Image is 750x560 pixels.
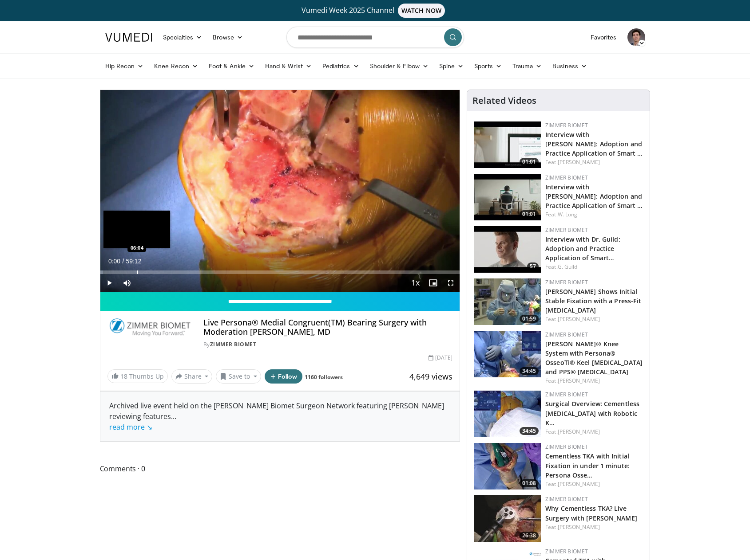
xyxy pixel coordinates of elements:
[406,274,424,292] button: Playback Rate
[520,158,539,166] span: 01:01
[123,258,124,265] span: /
[545,174,588,181] a: Zimmer Biomet
[472,95,536,106] h4: Related Videos
[158,28,208,46] a: Specialties
[203,341,453,349] div: By
[527,262,539,270] span: 57
[126,258,141,265] span: 59:12
[520,210,539,218] span: 01:01
[545,183,643,210] a: Interview with [PERSON_NAME]: Adoption and Practice Application of Smart …
[474,331,541,377] a: 34:45
[545,340,643,376] a: [PERSON_NAME]® Knee System with Persona® OsseoTi® Keel [MEDICAL_DATA] and PPS® [MEDICAL_DATA]
[474,391,541,437] img: efb49b48-2389-4829-a075-cfbe092b0771.150x105_q85_crop-smart_upscale.jpg
[520,427,539,435] span: 34:45
[409,371,452,382] span: 4,649 views
[442,274,460,292] button: Fullscreen
[107,369,168,383] a: 18 Thumbs Up
[105,33,152,42] img: VuMedi Logo
[507,57,548,75] a: Trauma
[265,369,303,384] button: Follow
[109,411,176,432] span: ...
[100,90,460,292] video-js: Video Player
[474,226,541,273] a: 57
[210,341,257,348] a: Zimmer Biomet
[286,27,464,48] input: Search topics, interventions
[207,28,248,46] a: Browse
[365,57,434,75] a: Shoulder & Elbow
[108,258,120,265] span: 0:00
[545,158,643,166] div: Feat.
[520,479,539,487] span: 01:08
[398,4,445,18] span: WATCH NOW
[469,57,507,75] a: Sports
[558,428,600,435] a: [PERSON_NAME]
[109,400,451,432] div: Archived live event held on the [PERSON_NAME] Biomet Surgeon Network featuring [PERSON_NAME] revi...
[171,369,213,384] button: Share
[558,263,578,270] a: G. Guild
[203,318,453,337] h4: Live Persona® Medial Congruent(TM) Bearing Surgery with Moderation [PERSON_NAME], MD
[545,121,588,129] a: Zimmer Biomet
[545,377,643,385] div: Feat.
[545,331,588,338] a: Zimmer Biomet
[545,211,643,219] div: Feat.
[100,270,460,274] div: Progress Bar
[260,57,317,75] a: Hand & Wrist
[558,377,600,384] a: [PERSON_NAME]
[545,263,643,271] div: Feat.
[429,354,452,362] div: [DATE]
[545,399,639,427] a: Surgical Overview: Cementless [MEDICAL_DATA] with Robotic K…
[474,174,541,220] a: 01:01
[474,443,541,490] a: 01:08
[317,57,365,75] a: Pediatrics
[627,28,645,46] img: Avatar
[474,331,541,377] img: f72d72d8-c1d0-44e1-8f2b-72edd30b7ad8.150x105_q85_crop-smart_upscale.jpg
[520,315,539,323] span: 01:59
[109,422,152,432] a: read more ↘
[545,480,643,488] div: Feat.
[545,443,588,450] a: Zimmer Biomet
[545,315,643,323] div: Feat.
[545,130,643,157] a: Interview with [PERSON_NAME]: Adoption and Practice Application of Smart …
[545,235,620,262] a: Interview with Dr. Guild: Adoption and Practice Application of Smart…
[520,532,539,540] span: 26:38
[545,504,637,522] a: Why Cementless TKA? Live Surgery with [PERSON_NAME]
[474,495,541,542] img: 71cc6839-a541-41aa-ab02-d04c9c1ad4e9.150x105_q85_crop-smart_upscale.jpg
[558,315,600,323] a: [PERSON_NAME]
[474,391,541,437] a: 34:45
[545,287,641,314] a: [PERSON_NAME] Shows Initial Stable Fixation with a Press-Fit [MEDICAL_DATA]
[545,278,588,286] a: Zimmer Biomet
[558,211,578,218] a: W. Long
[434,57,469,75] a: Spine
[474,443,541,490] img: 9ae40799-dbdf-4058-830c-35f2e84af631.150x105_q85_crop-smart_upscale.jpg
[474,226,541,273] img: c951bdf5-abfe-4c00-a045-73b5070dd0f6.150x105_q85_crop-smart_upscale.jpg
[305,373,343,381] a: 1160 followers
[545,523,643,531] div: Feat.
[100,274,118,292] button: Play
[100,57,149,75] a: Hip Recon
[474,121,541,168] a: 01:01
[474,278,541,325] img: 6bc46ad6-b634-4876-a934-24d4e08d5fac.150x105_q85_crop-smart_upscale.jpg
[545,548,588,555] a: Zimmer Biomet
[545,391,588,398] a: Zimmer Biomet
[545,495,588,503] a: Zimmer Biomet
[558,480,600,488] a: [PERSON_NAME]
[585,28,622,46] a: Favorites
[474,495,541,542] a: 26:38
[216,369,261,384] button: Save to
[545,226,588,234] a: Zimmer Biomet
[545,452,630,479] a: Cementless TKA with Initial Fixation in under 1 minute: Persona Osse…
[424,274,442,292] button: Enable picture-in-picture mode
[520,367,539,375] span: 34:45
[547,57,592,75] a: Business
[118,274,136,292] button: Mute
[474,121,541,168] img: 9076d05d-1948-43d5-895b-0b32d3e064e7.150x105_q85_crop-smart_upscale.jpg
[474,278,541,325] a: 01:59
[120,372,127,380] span: 18
[107,4,644,18] a: Vumedi Week 2025 ChannelWATCH NOW
[558,158,600,166] a: [PERSON_NAME]
[545,428,643,436] div: Feat.
[474,174,541,220] img: 01664f9e-370f-4f3e-ba1a-1c36ebbe6e28.150x105_q85_crop-smart_upscale.jpg
[203,57,260,75] a: Foot & Ankle
[100,463,460,474] span: Comments 0
[107,318,193,339] img: Zimmer Biomet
